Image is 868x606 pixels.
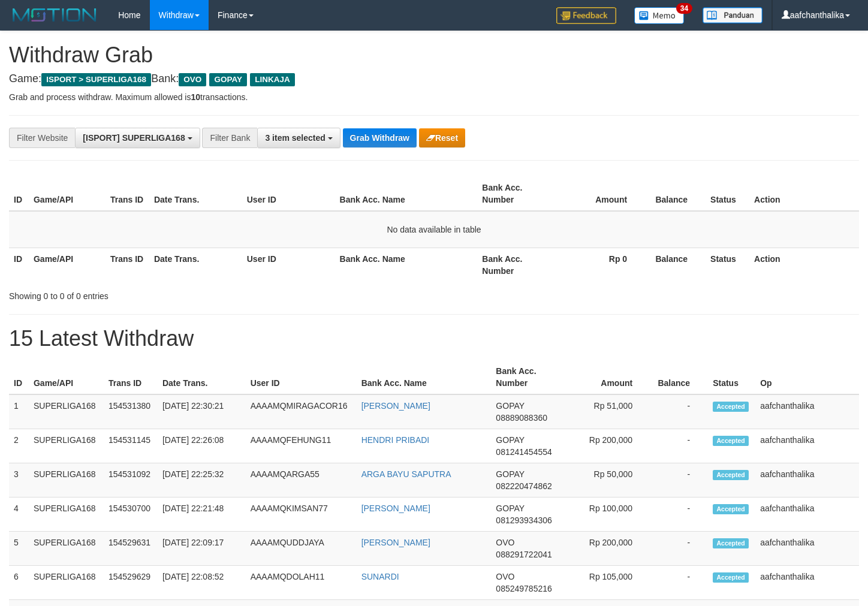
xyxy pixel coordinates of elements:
[650,532,708,566] td: -
[29,532,104,566] td: SUPERLIGA168
[191,92,200,102] strong: 10
[158,463,246,498] td: [DATE] 22:25:32
[246,566,357,600] td: AAAAMQDOLAH11
[104,463,158,498] td: 154531092
[496,469,524,479] span: GOPAY
[650,463,708,498] td: -
[246,394,357,429] td: AAAAMQMIRAGACOR16
[650,394,708,429] td: -
[257,128,340,148] button: 3 item selected
[496,515,551,525] span: Copy 081293934306 to clipboard
[158,394,246,429] td: [DATE] 22:30:21
[676,3,692,14] span: 34
[29,566,104,600] td: SUPERLIGA168
[749,248,859,282] th: Action
[9,285,352,302] div: Showing 0 to 0 of 0 entries
[246,498,357,532] td: AAAAMQKIMSAN77
[9,429,29,463] td: 2
[556,7,616,24] img: Feedback.jpg
[713,572,749,583] span: Accepted
[361,435,430,445] a: HENDRI PRIBADI
[645,177,706,211] th: Balance
[158,498,246,532] td: [DATE] 22:21:48
[9,394,29,429] td: 1
[9,532,29,566] td: 5
[104,429,158,463] td: 154531145
[361,401,430,411] a: [PERSON_NAME]
[706,177,749,211] th: Status
[496,481,551,491] span: Copy 082220474862 to clipboard
[9,211,859,248] td: No data available in table
[713,538,749,548] span: Accepted
[713,436,749,446] span: Accepted
[246,463,357,498] td: AAAAMQARGA55
[9,463,29,498] td: 3
[554,177,645,211] th: Amount
[29,394,104,429] td: SUPERLIGA168
[477,248,554,282] th: Bank Acc. Number
[343,128,417,147] button: Grab Withdraw
[158,360,246,394] th: Date Trans.
[361,504,430,513] a: [PERSON_NAME]
[713,470,749,480] span: Accepted
[242,248,335,282] th: User ID
[564,532,650,566] td: Rp 200,000
[9,327,859,351] h1: 15 Latest Withdraw
[29,463,104,498] td: SUPERLIGA168
[158,566,246,600] td: [DATE] 22:08:52
[9,91,859,103] p: Grab and process withdraw. Maximum allowed is transactions.
[708,360,755,394] th: Status
[149,177,242,211] th: Date Trans.
[242,177,335,211] th: User ID
[250,73,295,86] span: LINKAJA
[149,248,242,282] th: Date Trans.
[564,498,650,532] td: Rp 100,000
[496,413,547,423] span: Copy 08889088360 to clipboard
[554,248,645,282] th: Rp 0
[361,538,430,547] a: [PERSON_NAME]
[246,360,357,394] th: User ID
[496,435,524,445] span: GOPAY
[564,360,650,394] th: Amount
[755,463,859,498] td: aafchanthalika
[246,532,357,566] td: AAAAMQUDDJAYA
[29,429,104,463] td: SUPERLIGA168
[755,498,859,532] td: aafchanthalika
[564,394,650,429] td: Rp 51,000
[650,360,708,394] th: Balance
[361,572,399,581] a: SUNARDI
[29,248,106,282] th: Game/API
[9,128,75,148] div: Filter Website
[477,177,554,211] th: Bank Acc. Number
[755,532,859,566] td: aafchanthalika
[713,504,749,514] span: Accepted
[265,133,325,143] span: 3 item selected
[104,532,158,566] td: 154529631
[29,177,106,211] th: Game/API
[496,447,551,457] span: Copy 081241454554 to clipboard
[755,429,859,463] td: aafchanthalika
[650,498,708,532] td: -
[491,360,564,394] th: Bank Acc. Number
[246,429,357,463] td: AAAAMQFEHUNG11
[9,360,29,394] th: ID
[158,532,246,566] td: [DATE] 22:09:17
[496,504,524,513] span: GOPAY
[29,360,104,394] th: Game/API
[755,566,859,600] td: aafchanthalika
[496,538,514,547] span: OVO
[9,566,29,600] td: 6
[9,6,100,24] img: MOTION_logo.png
[106,177,149,211] th: Trans ID
[41,73,151,86] span: ISPORT > SUPERLIGA168
[496,584,551,593] span: Copy 085249785216 to clipboard
[564,429,650,463] td: Rp 200,000
[9,73,859,85] h4: Game: Bank:
[645,248,706,282] th: Balance
[209,73,247,86] span: GOPAY
[749,177,859,211] th: Action
[75,128,200,148] button: [ISPORT] SUPERLIGA168
[106,248,149,282] th: Trans ID
[179,73,206,86] span: OVO
[9,43,859,67] h1: Withdraw Grab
